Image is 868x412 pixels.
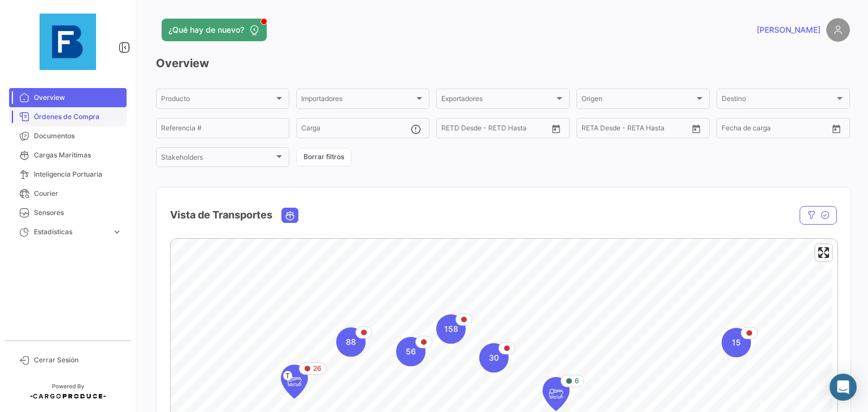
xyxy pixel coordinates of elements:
button: Ocean [282,208,298,222]
span: 30 [489,352,499,363]
span: 15 [732,337,741,348]
span: 88 [346,336,356,348]
button: Open calendar [688,120,705,137]
span: Inteligencia Portuaria [34,169,122,179]
input: Desde [441,126,462,134]
span: Stakeholders [161,155,274,163]
span: ¿Qué hay de nuevo? [168,24,244,36]
a: Documentos [9,126,127,146]
input: Desde [581,126,602,134]
span: Cargas Marítimas [34,150,122,160]
a: Órdenes de Compra [9,107,127,126]
span: [PERSON_NAME] [757,24,821,36]
button: Borrar filtros [296,148,351,166]
span: T [283,371,292,380]
span: Documentos [34,131,122,141]
span: Sensores [34,208,122,218]
span: Producto [161,97,274,104]
div: Abrir Intercom Messenger [830,374,857,401]
button: Enter fullscreen [815,244,832,261]
span: 158 [444,323,458,335]
a: Sensores [9,203,127,222]
a: Overview [9,88,127,107]
button: Open calendar [828,120,845,137]
div: Map marker [722,328,751,357]
span: Destino [722,97,835,104]
a: Courier [9,184,127,203]
span: Órdenes de Compra [34,112,122,122]
span: Importadores [301,97,414,104]
h4: Vista de Transportes [170,207,272,223]
div: Map marker [396,337,426,366]
button: Open calendar [548,120,565,137]
div: Map marker [336,327,366,357]
a: Cargas Marítimas [9,146,127,165]
input: Hasta [610,126,661,134]
img: 12429640-9da8-4fa2-92c4-ea5716e443d2.jpg [40,14,96,70]
input: Hasta [750,126,801,134]
div: Map marker [479,343,509,372]
span: 6 [575,376,579,386]
span: Courier [34,189,122,199]
span: expand_more [112,227,122,237]
img: placeholder-user.png [826,18,850,42]
div: Map marker [281,365,308,398]
span: 56 [406,346,416,357]
span: Cerrar Sesión [34,355,122,365]
input: Hasta [470,126,520,134]
span: Origen [581,97,695,104]
button: ¿Qué hay de nuevo? [162,19,267,41]
div: Map marker [436,314,466,344]
span: 26 [313,363,322,374]
span: Overview [34,93,122,103]
h3: Overview [156,55,850,71]
span: Estadísticas [34,227,107,237]
input: Desde [722,126,742,134]
a: Inteligencia Portuaria [9,165,127,184]
span: Exportadores [441,97,554,104]
div: Map marker [542,377,570,411]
